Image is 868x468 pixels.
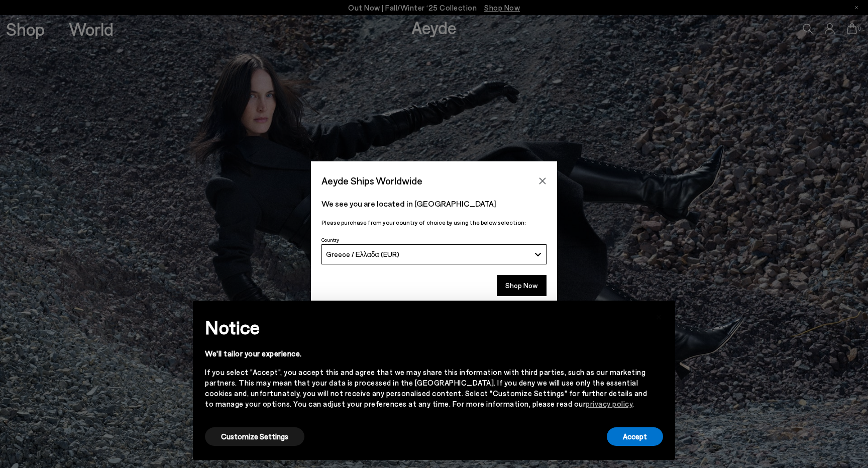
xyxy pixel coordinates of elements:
div: If you select "Accept", you accept this and agree that we may share this information with third p... [205,367,647,409]
p: Please purchase from your country of choice by using the below selection: [321,218,547,227]
span: Greece / Ελλαδα (EUR) [326,250,399,258]
span: Country [321,237,339,243]
button: Close [535,173,550,189]
button: Shop Now [497,275,547,296]
button: Close this notice [647,304,671,328]
div: We'll tailor your experience. [205,348,647,359]
span: Aeyde Ships Worldwide [321,172,422,190]
button: Customize Settings [205,427,304,446]
a: privacy policy [586,399,632,408]
button: Accept [607,427,663,446]
p: We see you are located in [GEOGRAPHIC_DATA] [321,198,547,210]
h2: Notice [205,314,647,340]
span: × [656,308,663,323]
